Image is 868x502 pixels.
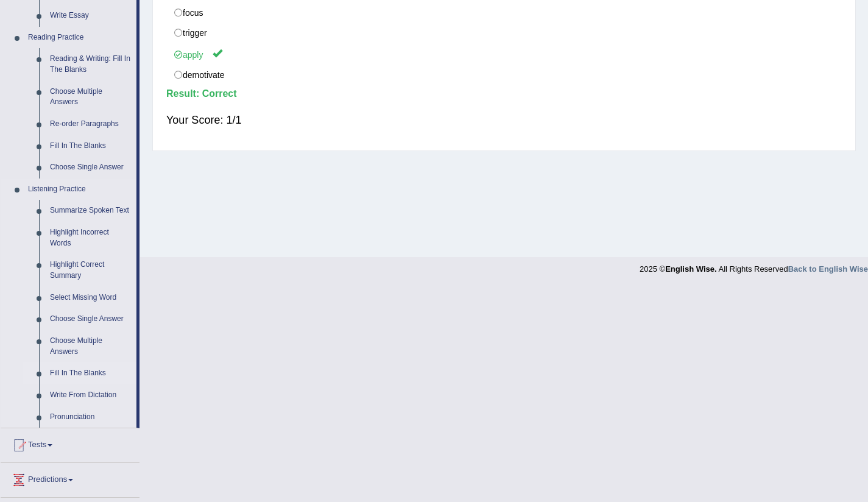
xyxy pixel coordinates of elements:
[44,362,136,384] a: Fill In The Blanks
[50,54,130,74] ya-tr-span: Reading & Writing: Fill In The Blanks
[50,314,124,323] ya-tr-span: Choose Single Answer
[50,11,89,19] ya-tr-span: Write Essay
[28,185,86,193] ya-tr-span: Listening Practice
[44,157,136,179] a: Choose Single Answer
[44,48,136,80] a: Reading & Writing: Fill In The Blanks
[44,287,136,309] a: Select Missing Word
[166,88,199,99] ya-tr-span: Result:
[665,264,716,274] ya-tr-span: English Wise.
[50,293,116,302] ya-tr-span: Select Missing Word
[183,8,203,18] ya-tr-span: focus
[50,336,102,356] ya-tr-span: Choose Multiple Answers
[1,428,139,459] a: Tests
[183,70,224,80] ya-tr-span: demotivate
[28,440,46,450] ya-tr-span: Tests
[50,163,124,171] ya-tr-span: Choose Single Answer
[23,179,136,200] a: Listening Practice
[44,200,136,222] a: Summarize Spoken Text
[28,475,67,484] ya-tr-span: Predictions
[50,228,109,247] ya-tr-span: Highlight Incorrect Words
[44,5,136,27] a: Write Essay
[44,254,136,286] a: Highlight Correct Summary
[183,50,203,60] ya-tr-span: apply
[44,222,136,254] a: Highlight Incorrect Words
[44,308,136,330] a: Choose Single Answer
[183,28,207,38] ya-tr-span: trigger
[50,141,106,150] ya-tr-span: Fill In The Blanks
[50,87,102,107] ya-tr-span: Choose Multiple Answers
[788,264,868,274] a: Back to English Wise
[50,391,116,399] ya-tr-span: Write From Dictation
[1,463,139,493] a: Predictions
[640,264,665,274] ya-tr-span: 2025 ©
[44,81,136,113] a: Choose Multiple Answers
[50,412,94,421] ya-tr-span: Pronunciation
[50,260,104,280] ya-tr-span: Highlight Correct Summary
[718,264,788,274] ya-tr-span: All Rights Reserved
[44,406,136,428] a: Pronunciation
[50,119,119,128] ya-tr-span: Re-order Paragraphs
[44,384,136,406] a: Write From Dictation
[44,135,136,157] a: Fill In The Blanks
[50,206,129,214] ya-tr-span: Summarize Spoken Text
[44,330,136,362] a: Choose Multiple Answers
[166,114,241,126] ya-tr-span: Your Score: 1/1
[28,33,83,41] ya-tr-span: Reading Practice
[23,27,136,49] a: Reading Practice
[50,369,106,377] ya-tr-span: Fill In The Blanks
[44,113,136,135] a: Re-order Paragraphs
